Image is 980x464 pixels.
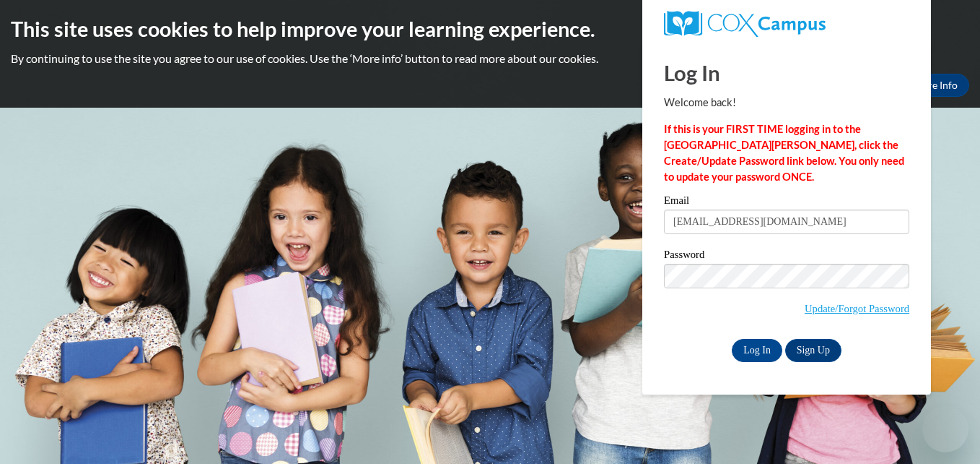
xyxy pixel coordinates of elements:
a: Update/Forgot Password [805,303,909,314]
input: Log In [732,339,782,362]
label: Email [664,195,909,210]
p: By continuing to use the site you agree to our use of cookies. Use the ‘More info’ button to read... [11,51,969,66]
a: More Info [901,74,969,97]
img: COX Campus [664,11,826,37]
h1: Log In [664,58,909,87]
a: COX Campus [664,11,909,37]
a: Sign Up [785,339,841,362]
strong: If this is your FIRST TIME logging in to the [GEOGRAPHIC_DATA][PERSON_NAME], click the Create/Upd... [664,123,904,183]
h2: This site uses cookies to help improve your learning experience. [11,14,969,43]
p: Welcome back! [664,95,909,111]
label: Password [664,249,909,264]
iframe: Button to launch messaging window [922,406,968,452]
